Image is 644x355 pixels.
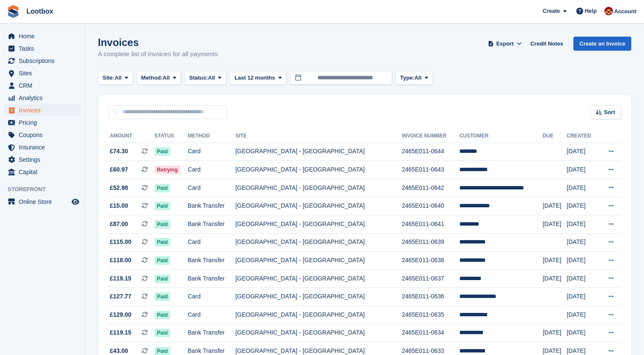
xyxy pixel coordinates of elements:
td: [GEOGRAPHIC_DATA] - [GEOGRAPHIC_DATA] [235,252,402,270]
a: menu [4,117,80,129]
span: Paid [155,329,170,337]
td: [GEOGRAPHIC_DATA] - [GEOGRAPHIC_DATA] [235,306,402,324]
span: Insurance [19,141,70,153]
td: 2465E011-0643 [402,161,460,179]
span: £60.97 [110,165,128,174]
span: £15.00 [110,201,128,210]
span: All [163,74,170,82]
span: Settings [19,154,70,166]
span: All [415,74,422,82]
button: Site: All [98,71,133,85]
td: Card [188,161,235,179]
span: Pricing [19,117,70,129]
td: 2465E011-0634 [402,324,460,342]
td: [GEOGRAPHIC_DATA] - [GEOGRAPHIC_DATA] [235,179,402,197]
th: Status [155,129,188,143]
td: Card [188,288,235,306]
td: Card [188,233,235,252]
span: Account [614,7,636,16]
span: Paid [155,147,170,156]
span: £115.00 [110,238,132,246]
img: Chad Brown [604,7,613,15]
td: Bank Transfer [188,252,235,270]
span: £74.30 [110,147,128,156]
td: [DATE] [543,252,567,270]
span: £119.15 [110,274,132,283]
td: Card [188,306,235,324]
button: Status: All [184,71,226,85]
h1: Invoices [98,37,218,48]
td: [DATE] [567,306,598,324]
td: 2465E011-0641 [402,215,460,234]
td: 2465E011-0639 [402,233,460,252]
span: Paid [155,202,170,210]
a: menu [4,43,80,54]
td: [DATE] [543,197,567,215]
span: Paid [155,275,170,283]
span: Help [585,7,597,15]
span: £119.15 [110,328,132,337]
a: menu [4,30,80,42]
td: [DATE] [567,324,598,342]
button: Last 12 months [230,71,286,85]
span: Paid [155,220,170,229]
a: menu [4,92,80,104]
td: [DATE] [567,288,598,306]
td: 2465E011-0640 [402,197,460,215]
span: Last 12 months [235,74,275,82]
span: Site: [103,74,114,82]
a: menu [4,154,80,166]
span: Capital [19,166,70,178]
span: Status: [189,74,208,82]
a: Preview store [70,197,80,207]
td: [DATE] [543,269,567,288]
td: [GEOGRAPHIC_DATA] - [GEOGRAPHIC_DATA] [235,288,402,306]
span: Retrying [155,166,180,174]
th: Due [543,129,567,143]
td: [GEOGRAPHIC_DATA] - [GEOGRAPHIC_DATA] [235,215,402,234]
span: Coupons [19,129,70,141]
span: £129.00 [110,310,132,319]
th: Amount [108,129,155,143]
td: [GEOGRAPHIC_DATA] - [GEOGRAPHIC_DATA] [235,233,402,252]
span: Paid [155,184,170,192]
span: Method: [141,74,163,82]
td: Bank Transfer [188,215,235,234]
span: £87.00 [110,220,128,229]
a: Lootbox [23,4,57,18]
td: [GEOGRAPHIC_DATA] - [GEOGRAPHIC_DATA] [235,197,402,215]
td: [DATE] [567,179,598,197]
button: Type: All [395,71,433,85]
td: 2465E011-0635 [402,306,460,324]
td: [DATE] [567,233,598,252]
a: Credit Notes [527,37,567,51]
img: stora-icon-8386f47178a22dfd0bd8f6a31ec36ba5ce8667c1dd55bd0f319d3a0aa187defe.svg [7,5,20,18]
a: menu [4,141,80,153]
td: [DATE] [543,215,567,234]
a: menu [4,55,80,67]
th: Invoice Number [402,129,460,143]
a: menu [4,80,80,92]
a: menu [4,129,80,141]
span: Home [19,30,70,42]
a: Create an Invoice [573,37,631,51]
th: Customer [459,129,543,143]
td: Card [188,143,235,161]
a: menu [4,104,80,116]
span: Type: [400,74,415,82]
span: Invoices [19,104,70,116]
td: [GEOGRAPHIC_DATA] - [GEOGRAPHIC_DATA] [235,324,402,342]
td: 2465E011-0638 [402,252,460,270]
td: Bank Transfer [188,269,235,288]
td: 2465E011-0642 [402,179,460,197]
th: Site [235,129,402,143]
td: [DATE] [567,197,598,215]
td: [GEOGRAPHIC_DATA] - [GEOGRAPHIC_DATA] [235,161,402,179]
td: Card [188,179,235,197]
span: Online Store [19,196,70,208]
td: [DATE] [567,161,598,179]
span: Paid [155,238,170,246]
span: Paid [155,256,170,265]
td: Bank Transfer [188,324,235,342]
td: 2465E011-0636 [402,288,460,306]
